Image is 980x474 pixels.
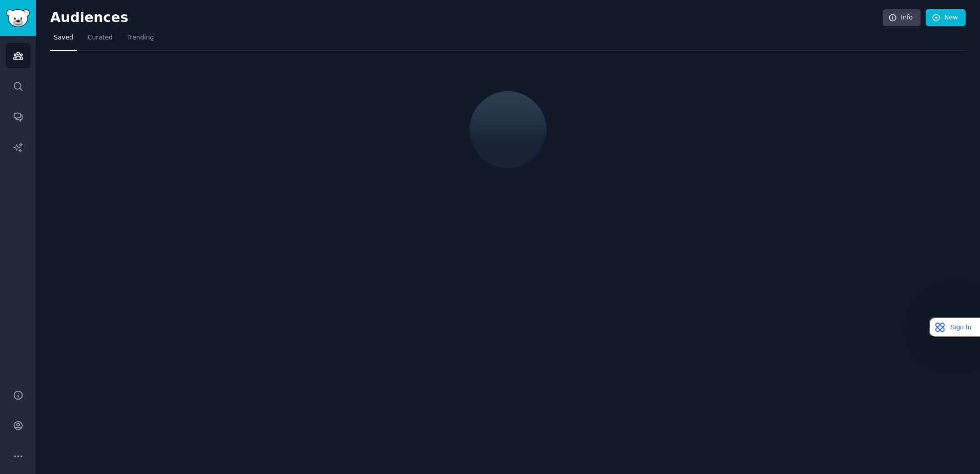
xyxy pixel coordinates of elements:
a: Curated [84,30,116,51]
span: Curated [88,33,113,43]
a: Saved [50,30,77,51]
span: Saved [54,33,73,43]
h2: Audiences [50,10,883,26]
a: Info [883,9,921,27]
a: New [926,9,966,27]
a: Trending [124,30,157,51]
span: Trending [127,33,154,43]
img: GummySearch logo [6,9,30,27]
